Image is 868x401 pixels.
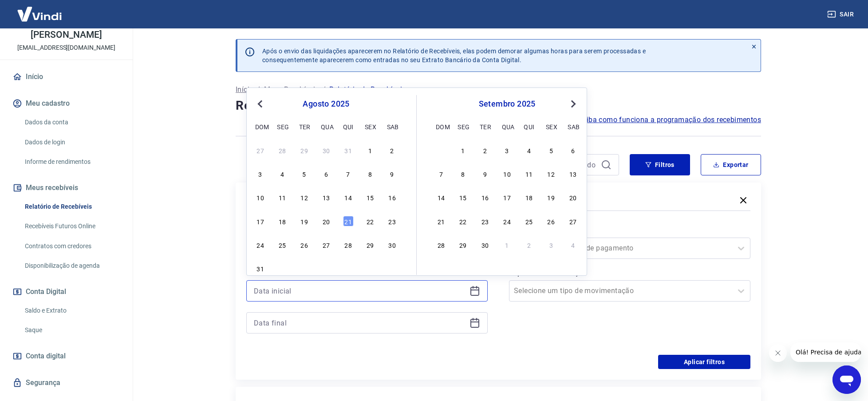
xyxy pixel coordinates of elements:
div: Choose sexta-feira, 15 de agosto de 2025 [365,192,375,202]
div: Choose quarta-feira, 3 de setembro de 2025 [321,263,331,274]
div: Choose terça-feira, 23 de setembro de 2025 [480,216,490,226]
div: month 2025-09 [434,143,580,251]
a: Contratos com credores [21,237,122,255]
div: Choose domingo, 27 de julho de 2025 [255,145,266,155]
div: Choose sábado, 13 de setembro de 2025 [568,168,578,179]
a: Início [236,84,253,95]
a: Disponibilização de agenda [21,257,122,275]
div: Choose sábado, 16 de agosto de 2025 [387,192,398,202]
div: ter [480,121,490,132]
p: [PERSON_NAME] [31,30,102,40]
div: sex [365,121,375,132]
div: qui [524,121,534,132]
a: Recebíveis Futuros Online [21,217,122,235]
input: Data inicial [254,284,466,298]
div: Choose sexta-feira, 3 de outubro de 2025 [546,239,556,250]
div: Choose sexta-feira, 22 de agosto de 2025 [365,216,375,226]
p: / [323,84,326,95]
div: Choose quinta-feira, 4 de setembro de 2025 [524,145,534,155]
div: Choose terça-feira, 12 de agosto de 2025 [299,192,310,202]
div: qui [343,121,354,132]
div: Choose segunda-feira, 18 de agosto de 2025 [277,216,288,226]
a: Informe de rendimentos [21,153,122,171]
div: Choose domingo, 14 de setembro de 2025 [436,192,446,202]
div: Choose domingo, 7 de setembro de 2025 [436,168,446,179]
button: Meu cadastro [11,94,122,113]
div: Choose quarta-feira, 30 de julho de 2025 [321,145,331,155]
a: Meus Recebíveis [264,84,319,95]
div: setembro 2025 [434,99,580,109]
p: / [257,84,260,95]
div: ter [299,121,310,132]
div: Choose domingo, 10 de agosto de 2025 [255,192,266,202]
div: Choose domingo, 21 de setembro de 2025 [436,216,446,226]
button: Conta Digital [11,282,122,302]
div: Choose quarta-feira, 17 de setembro de 2025 [502,192,513,202]
div: Choose quinta-feira, 11 de setembro de 2025 [524,168,534,179]
div: sex [546,121,556,132]
div: Choose sexta-feira, 26 de setembro de 2025 [546,216,556,226]
button: Aplicar filtros [658,355,750,369]
p: Relatório de Recebíveis [329,84,406,95]
div: Choose sábado, 4 de outubro de 2025 [568,239,578,250]
div: Choose domingo, 17 de agosto de 2025 [255,216,266,226]
div: Choose sábado, 23 de agosto de 2025 [387,216,398,226]
div: Choose terça-feira, 29 de julho de 2025 [299,145,310,155]
button: Previous Month [255,99,265,109]
div: Choose sábado, 6 de setembro de 2025 [387,263,398,274]
div: Choose segunda-feira, 22 de setembro de 2025 [458,216,468,226]
a: Saque [21,321,122,339]
div: Choose sábado, 27 de setembro de 2025 [568,216,578,226]
div: Choose sábado, 2 de agosto de 2025 [387,145,398,155]
div: Choose terça-feira, 16 de setembro de 2025 [480,192,490,202]
div: Choose terça-feira, 19 de agosto de 2025 [299,216,310,226]
div: Choose terça-feira, 9 de setembro de 2025 [480,168,490,179]
div: Choose segunda-feira, 25 de agosto de 2025 [277,239,288,250]
label: Tipo de Movimentação [511,268,749,278]
button: Sair [825,6,857,23]
div: agosto 2025 [254,99,398,109]
div: Choose terça-feira, 5 de agosto de 2025 [299,168,310,179]
a: Dados da conta [21,113,122,131]
div: qua [502,121,513,132]
a: Relatório de Recebíveis [21,198,122,216]
div: month 2025-08 [254,143,398,275]
div: Choose sábado, 6 de setembro de 2025 [568,145,578,155]
div: Choose quarta-feira, 13 de agosto de 2025 [321,192,331,202]
div: Choose quinta-feira, 18 de setembro de 2025 [524,192,534,202]
div: Choose segunda-feira, 28 de julho de 2025 [277,145,288,155]
div: Choose quarta-feira, 1 de outubro de 2025 [502,239,513,250]
div: Choose terça-feira, 2 de setembro de 2025 [480,145,490,155]
div: Choose quinta-feira, 7 de agosto de 2025 [343,168,354,179]
button: Filtros [630,154,690,175]
div: Choose segunda-feira, 11 de agosto de 2025 [277,192,288,202]
h4: Relatório de Recebíveis [236,97,761,115]
div: Choose terça-feira, 26 de agosto de 2025 [299,239,310,250]
div: Choose sexta-feira, 1 de agosto de 2025 [365,145,375,155]
a: Dados de login [21,133,122,151]
div: sab [387,121,398,132]
span: Conta digital [26,350,66,362]
button: Next Month [568,99,579,109]
div: Choose sexta-feira, 8 de agosto de 2025 [365,168,375,179]
div: Choose sexta-feira, 12 de setembro de 2025 [546,168,556,179]
a: Saiba como funciona a programação dos recebimentos [578,115,761,125]
div: Choose quinta-feira, 31 de julho de 2025 [343,145,354,155]
div: Choose segunda-feira, 8 de setembro de 2025 [458,168,468,179]
div: Choose quinta-feira, 21 de agosto de 2025 [343,216,354,226]
div: Choose quinta-feira, 2 de outubro de 2025 [524,239,534,250]
iframe: Fechar mensagem [769,344,787,362]
div: Choose segunda-feira, 15 de setembro de 2025 [458,192,468,202]
div: Choose quinta-feira, 4 de setembro de 2025 [343,263,354,274]
div: sab [568,121,578,132]
div: Choose segunda-feira, 29 de setembro de 2025 [458,239,468,250]
div: Choose quarta-feira, 6 de agosto de 2025 [321,168,331,179]
div: Choose domingo, 28 de setembro de 2025 [436,239,446,250]
a: Saldo e Extrato [21,302,122,320]
iframe: Botão para abrir a janela de mensagens [832,365,861,394]
a: Segurança [11,373,122,393]
div: Choose domingo, 3 de agosto de 2025 [255,168,266,179]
